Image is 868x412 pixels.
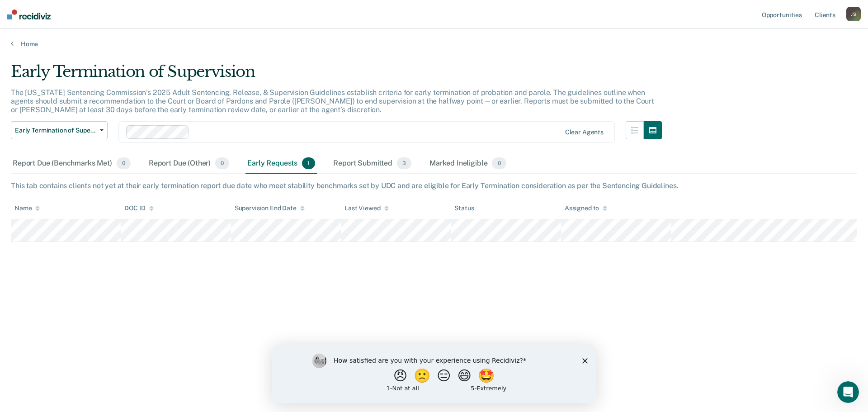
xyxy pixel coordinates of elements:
div: Report Due (Other)0 [147,154,231,174]
iframe: Intercom live chat [837,381,859,403]
div: Last Viewed [344,204,388,212]
div: Name [14,204,40,212]
img: Recidiviz [7,9,51,19]
div: Supervision End Date [235,204,305,212]
div: Status [454,204,474,212]
span: 3 [397,157,411,169]
button: Early Termination of Supervision [11,121,108,139]
div: This tab contains clients not yet at their early termination report due date who meet stability b... [11,181,857,190]
div: Clear agents [565,128,604,136]
p: The [US_STATE] Sentencing Commission’s 2025 Adult Sentencing, Release, & Supervision Guidelines e... [11,88,654,114]
div: Early Termination of Supervision [11,62,662,88]
iframe: Survey by Kim from Recidiviz [272,345,596,403]
div: DOC ID [124,204,153,212]
div: Report Submitted3 [331,154,413,174]
div: J S [846,7,861,21]
span: 1 [302,157,315,169]
span: 0 [215,157,229,169]
div: Assigned to [565,204,607,212]
span: Early Termination of Supervision [15,127,96,134]
span: 0 [492,157,506,169]
div: Report Due (Benchmarks Met)0 [11,154,132,174]
span: 0 [117,157,131,169]
div: Early Requests1 [245,154,317,174]
div: Marked Ineligible0 [428,154,508,174]
button: JS [846,7,861,21]
a: Home [11,40,857,48]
